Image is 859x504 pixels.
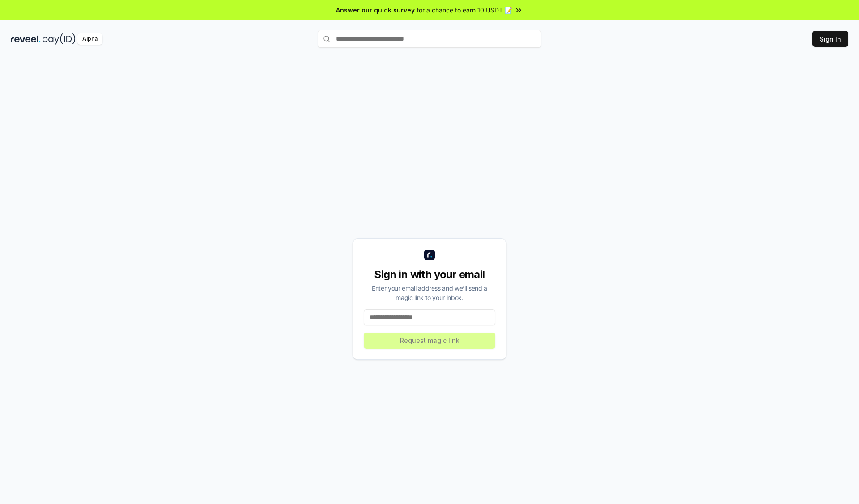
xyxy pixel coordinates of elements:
img: pay_id [43,33,76,45]
div: Alpha [77,33,102,45]
span: for a chance to earn 10 USDT 📝 [417,5,512,15]
div: Enter your email address and we’ll send a magic link to your inbox. [364,283,495,302]
button: Sign In [812,31,848,47]
img: logo_small [424,250,435,260]
img: reveel_dark [11,33,41,45]
div: Sign in with your email [364,267,495,282]
span: Answer our quick survey [336,5,415,15]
